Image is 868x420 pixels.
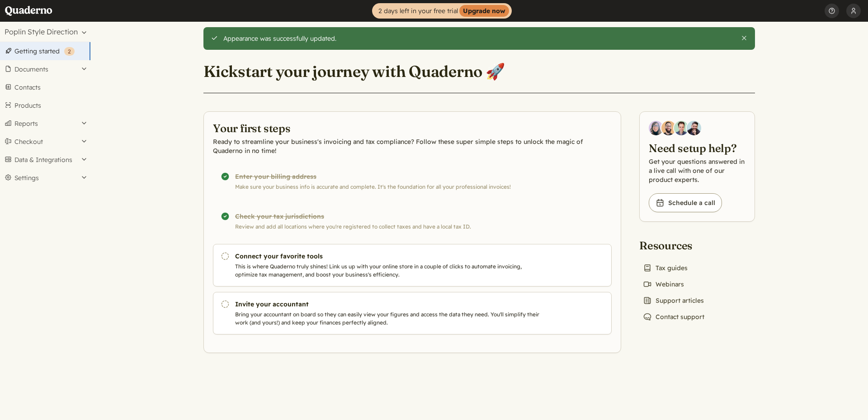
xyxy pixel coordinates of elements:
p: Bring your accountant on board so they can easily view your figures and access the data they need... [235,310,543,327]
a: 2 days left in your free trialUpgrade now [372,3,512,19]
a: Support articles [639,294,708,307]
h1: Kickstart your journey with Quaderno 🚀 [203,62,505,81]
h2: Resources [639,238,708,253]
a: Contact support [639,310,708,323]
img: Jairo Fumero, Account Executive at Quaderno [661,121,676,135]
h2: Your first steps [213,121,612,135]
img: Diana Carrasco, Account Executive at Quaderno [649,121,663,135]
img: Javier Rubio, DevRel at Quaderno [687,121,701,135]
a: Tax guides [639,262,691,274]
p: This is where Quaderno truly shines! Link us up with your online store in a couple of clicks to a... [235,262,543,279]
a: Connect your favorite tools This is where Quaderno truly shines! Link us up with your online stor... [213,244,612,286]
strong: Upgrade now [459,5,509,17]
a: Invite your accountant Bring your accountant on board so they can easily view your figures and ac... [213,292,612,334]
a: Schedule a call [649,193,722,212]
div: Appearance was successfully updated. [223,34,734,43]
p: Ready to streamline your business's invoicing and tax compliance? Follow these super simple steps... [213,137,612,155]
h2: Need setup help? [649,141,745,155]
button: Close this alert [741,34,748,42]
img: Ivo Oltmans, Business Developer at Quaderno [674,121,689,135]
a: Webinars [639,278,688,291]
h3: Invite your accountant [235,300,543,309]
span: 2 [68,48,71,55]
p: Get your questions answered in a live call with one of our product experts. [649,157,745,184]
h3: Connect your favorite tools [235,252,543,261]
